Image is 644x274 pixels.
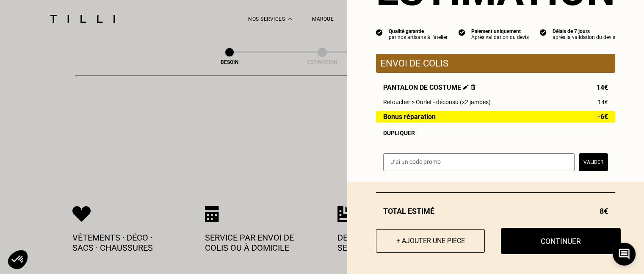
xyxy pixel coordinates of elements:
div: Qualité garantie [389,28,448,34]
input: J‘ai un code promo [383,153,575,171]
div: Paiement uniquement [471,28,529,34]
span: Bonus réparation [383,113,436,120]
div: Total estimé [376,207,615,216]
button: Continuer [501,228,621,254]
div: après la validation du devis [553,34,615,40]
button: Valider [579,153,608,171]
span: 14€ [597,83,608,91]
div: par nos artisans à l'atelier [389,34,448,40]
img: icon list info [376,28,383,36]
span: Retoucher > Ourlet - décousu (x2 jambes) [383,99,491,105]
img: Éditer [463,84,469,90]
img: icon list info [540,28,547,36]
span: -6€ [598,113,608,120]
div: Délais de 7 jours [553,28,615,34]
span: Pantalon de costume [383,83,475,91]
span: 14€ [598,99,608,105]
img: icon list info [459,28,465,36]
img: Supprimer [471,84,475,90]
div: Après validation du devis [471,34,529,40]
span: 8€ [600,207,608,216]
button: + Ajouter une pièce [376,229,485,253]
div: Dupliquer [383,130,608,136]
p: Envoi de colis [380,58,611,69]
